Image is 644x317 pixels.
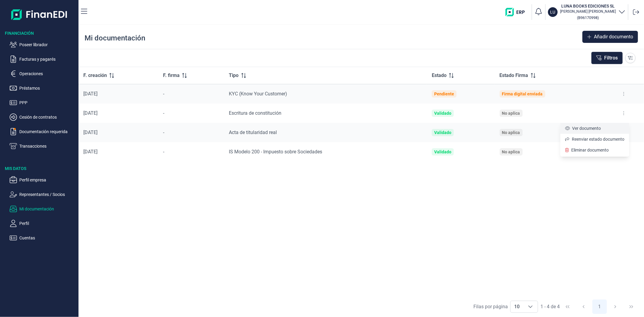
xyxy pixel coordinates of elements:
button: Cuentas [10,234,76,242]
p: Representantes / Socios [19,191,76,198]
p: Préstamos [19,85,76,92]
span: Escritura de constitución [229,110,282,116]
p: Transacciones [19,142,76,150]
h3: LUNA BOOKS EDICIONES SL [560,3,616,9]
div: No aplica [502,130,520,135]
a: Ver documento [565,125,601,131]
span: Estado Firma [500,72,528,79]
small: Copiar cif [577,15,599,20]
p: Facturas y pagarés [19,56,76,63]
button: Filtros [591,52,623,64]
span: Ver documento [572,125,601,131]
a: Eliminar documento [565,147,609,153]
div: Validado [434,111,451,116]
div: Choose [523,301,538,312]
span: KYC (Know Your Customer) [229,91,287,97]
span: Añadir documento [594,33,633,40]
button: Next Page [608,299,623,314]
div: Pendiente [434,91,454,96]
span: IS Modelo 200 - Impuesto sobre Sociedades [229,149,322,155]
button: First Page [560,299,575,314]
span: Acta de titularidad real [229,130,277,135]
p: LU [550,9,556,15]
div: [DATE] [83,149,153,155]
button: Cesión de contratos [10,114,76,121]
button: LULUNA BOOKS EDICIONES SL[PERSON_NAME] [PERSON_NAME](B96170998) [548,3,626,21]
button: Previous Page [576,299,591,314]
li: Eliminar documento [560,145,629,155]
button: Perfil empresa [10,176,76,184]
p: [PERSON_NAME] [PERSON_NAME] [560,9,616,14]
button: Page 1 [592,299,607,314]
p: Cuentas [19,234,76,242]
div: No aplica [502,149,520,154]
button: PPP [10,99,76,106]
div: [DATE] [83,110,153,116]
button: Mi documentación [10,205,76,213]
div: Filas por página [473,303,508,310]
div: - [163,110,219,116]
div: No aplica [502,111,520,116]
p: PPP [19,99,76,106]
span: Tipo [229,72,239,79]
p: Perfil empresa [19,176,76,184]
p: Mi documentación [19,205,76,213]
button: Last Page [624,299,639,314]
div: Validado [434,130,451,135]
button: Transacciones [10,142,76,150]
span: Reenviar estado documento [572,136,624,142]
button: Documentación requerida [10,128,76,135]
div: [DATE] [83,130,153,136]
span: F. creación [83,72,107,79]
p: Documentación requerida [19,128,76,135]
span: F. firma [163,72,180,79]
div: - [163,130,219,136]
div: Mi documentación [85,33,145,43]
div: Validado [434,149,451,154]
button: Préstamos [10,85,76,92]
img: erp [505,8,529,16]
div: Firma digital enviada [502,91,543,96]
div: - [163,91,219,97]
button: Operaciones [10,70,76,77]
li: Ver documento [560,123,629,134]
button: Perfil [10,220,76,227]
p: Poseer librador [19,41,76,48]
a: Reenviar estado documento [565,136,624,142]
span: 10 [511,301,523,312]
img: Logo de aplicación [11,5,68,24]
li: Reenviar estado documento [560,134,629,145]
span: Eliminar documento [571,147,609,153]
span: Estado [432,72,447,79]
button: Añadir documento [582,31,638,43]
p: Operaciones [19,70,76,77]
p: Cesión de contratos [19,114,76,121]
button: Poseer librador [10,41,76,48]
button: Facturas y pagarés [10,56,76,63]
span: 1 - 4 de 4 [540,304,560,309]
button: Representantes / Socios [10,191,76,198]
p: Perfil [19,220,76,227]
div: - [163,149,219,155]
div: [DATE] [83,91,153,97]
